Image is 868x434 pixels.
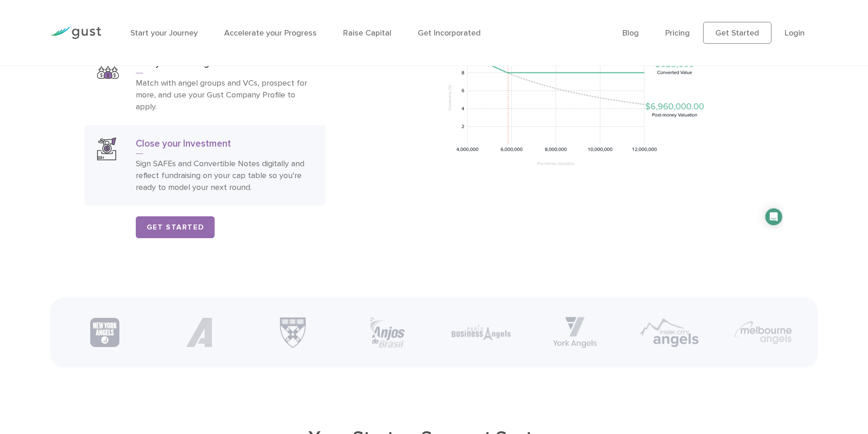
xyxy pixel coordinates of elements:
[277,317,309,348] img: Harvard Business School
[136,138,313,154] h3: Close your Investment
[97,138,116,160] img: Close Your Investment
[85,45,325,125] a: Find Your FundingFind your FundingMatch with angel groups and VCs, prospect for more, and use you...
[418,28,481,38] a: Get Incorporated
[703,22,771,44] a: Get Started
[369,317,405,348] img: Anjos Brasil
[184,318,213,347] img: Partner
[136,77,313,113] p: Match with angel groups and VCs, prospect for more, and use your Gust Company Profile to apply.
[640,317,699,348] img: Park City Angels
[665,28,690,38] a: Pricing
[622,28,639,38] a: Blog
[452,325,511,340] img: Paris Business Angels
[90,318,119,347] img: New York Angels
[343,28,391,38] a: Raise Capital
[224,28,317,38] a: Accelerate your Progress
[785,28,805,38] a: Login
[136,158,313,194] p: Sign SAFEs and Convertible Notes digitally and reflect fundraising on your cap table so you’re re...
[50,27,101,39] img: Gust Logo
[85,125,325,206] a: Close Your InvestmentClose your InvestmentSign SAFEs and Convertible Notes digitally and reflect ...
[553,317,597,348] img: York Angels
[136,216,215,238] a: Get Started
[97,57,119,79] img: Find Your Funding
[130,28,198,38] a: Start your Journey
[734,320,793,345] img: Melbourne Angels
